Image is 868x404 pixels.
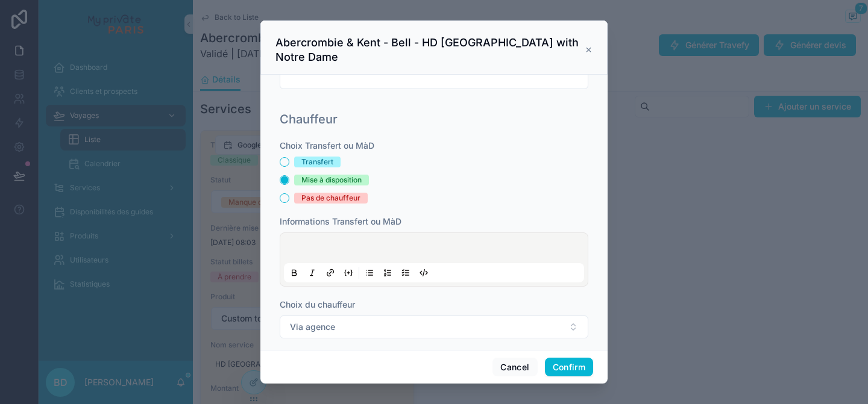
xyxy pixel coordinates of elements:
[280,216,401,226] span: Informations Transfert ou MàD
[301,157,333,167] div: Transfert
[275,36,585,64] h3: Abercrombie & Kent - Bell - HD [GEOGRAPHIC_DATA] with Notre Dame
[290,321,335,333] span: Via agence
[301,193,360,204] div: Pas de chauffeur
[301,175,362,185] div: Mise à disposition
[545,358,593,377] button: Confirm
[280,299,355,309] span: Choix du chauffeur
[280,111,338,128] h1: Chauffeur
[280,315,588,338] button: Select Button
[492,358,537,377] button: Cancel
[280,140,374,151] span: Choix Transfert ou MàD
